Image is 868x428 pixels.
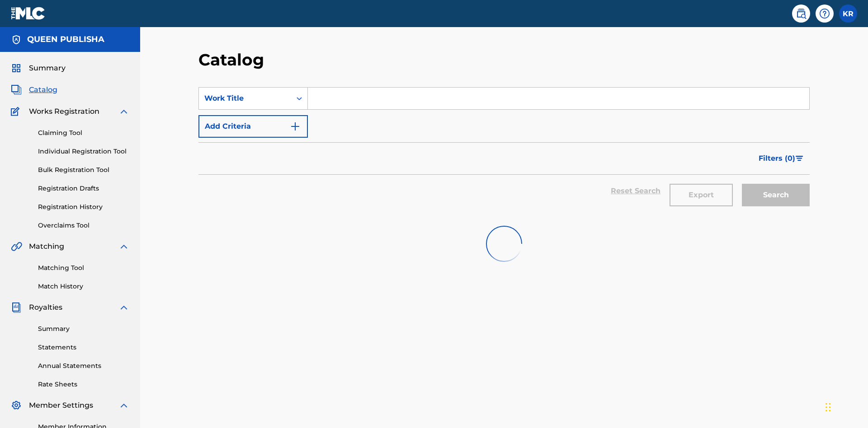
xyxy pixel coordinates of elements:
[819,8,830,19] img: help
[29,106,99,117] span: Works Registration
[38,361,129,371] a: Annual Statements
[38,324,129,334] a: Summary
[38,263,129,273] a: Matching Tool
[11,63,22,74] img: Summary
[11,400,22,411] img: Member Settings
[11,302,22,313] img: Royalties
[38,165,129,175] a: Bulk Registration Tool
[839,5,857,23] div: User Menu
[11,34,22,45] img: Accounts
[11,106,23,117] img: Works Registration
[204,93,286,104] div: Work Title
[816,5,834,23] div: Help
[198,115,308,138] button: Add Criteria
[11,63,66,74] a: SummarySummary
[38,380,129,389] a: Rate Sheets
[118,302,129,313] img: expand
[118,241,129,252] img: expand
[198,50,269,70] h2: Catalog
[118,400,129,411] img: expand
[38,184,129,193] a: Registration Drafts
[29,400,93,411] span: Member Settings
[11,84,22,95] img: Catalog
[753,147,810,170] button: Filters (0)
[826,394,831,421] div: Drag
[198,87,810,215] form: Search Form
[38,282,129,291] a: Match History
[843,281,868,358] iframe: Resource Center
[11,241,22,252] img: Matching
[796,8,807,19] img: search
[29,302,62,313] span: Royalties
[38,343,129,352] a: Statements
[11,7,46,20] img: MLC Logo
[796,156,803,161] img: filter
[823,385,868,428] iframe: Chat Widget
[38,147,129,156] a: Individual Registration Tool
[11,84,57,95] a: CatalogCatalog
[38,221,129,230] a: Overclaims Tool
[29,241,64,252] span: Matching
[29,84,57,95] span: Catalog
[29,63,66,74] span: Summary
[38,128,129,138] a: Claiming Tool
[38,202,129,212] a: Registration History
[290,121,301,132] img: 9d2ae6d4665cec9f34b9.svg
[480,220,528,268] img: preloader
[27,34,104,45] h5: QUEEN PUBLISHA
[118,106,129,117] img: expand
[759,153,795,164] span: Filters ( 0 )
[792,5,810,23] a: Public Search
